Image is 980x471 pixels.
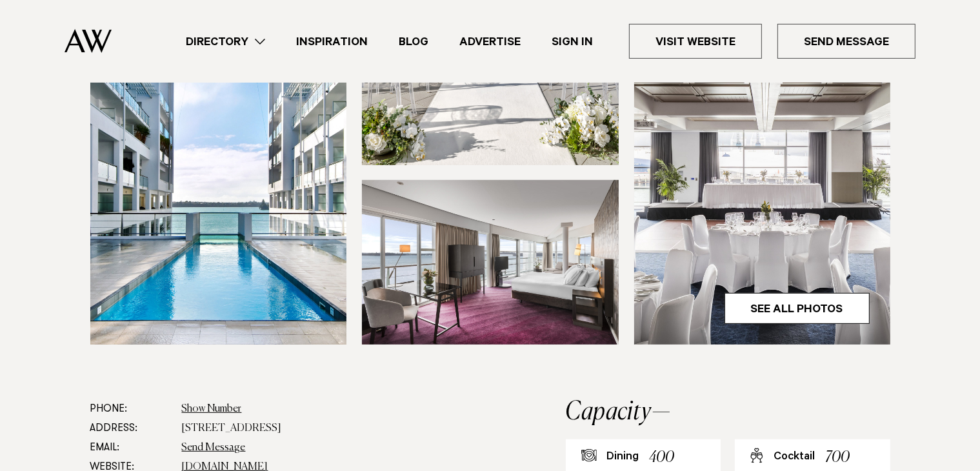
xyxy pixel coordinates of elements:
[777,24,915,59] a: Send Message
[725,293,870,324] a: See All Photos
[774,450,815,465] div: Cocktail
[607,450,639,465] div: Dining
[650,446,675,470] div: 400
[536,33,608,50] a: Sign In
[182,404,242,414] a: Show Number
[825,446,850,470] div: 700
[65,29,112,53] img: Auckland Weddings Logo
[566,399,890,425] h2: Capacity
[362,180,619,345] img: Hotel accommodation Auckland
[90,419,172,438] dt: Address:
[182,443,246,453] a: Send Message
[90,399,172,419] dt: Phone:
[90,438,172,457] dt: Email:
[182,419,483,438] dd: [STREET_ADDRESS]
[629,24,762,59] a: Visit Website
[444,33,536,50] a: Advertise
[170,33,281,50] a: Directory
[383,33,444,50] a: Blog
[281,33,383,50] a: Inspiration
